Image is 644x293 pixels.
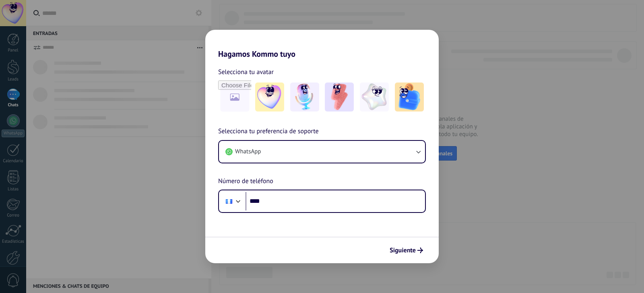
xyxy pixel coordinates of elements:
h2: Hagamos Kommo tuyo [205,30,439,59]
span: WhatsApp [235,148,261,156]
span: Siguiente [390,248,416,253]
span: Número de teléfono [218,176,273,187]
img: -5.jpeg [395,83,424,111]
img: -3.jpeg [325,83,354,111]
span: Selecciona tu avatar [218,67,274,77]
span: Selecciona tu preferencia de soporte [218,126,319,137]
button: WhatsApp [219,141,425,163]
button: Siguiente [386,243,427,257]
img: -1.jpeg [255,83,284,111]
img: -4.jpeg [360,83,389,111]
img: -2.jpeg [290,83,319,111]
div: Guatemala: + 502 [221,193,237,210]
